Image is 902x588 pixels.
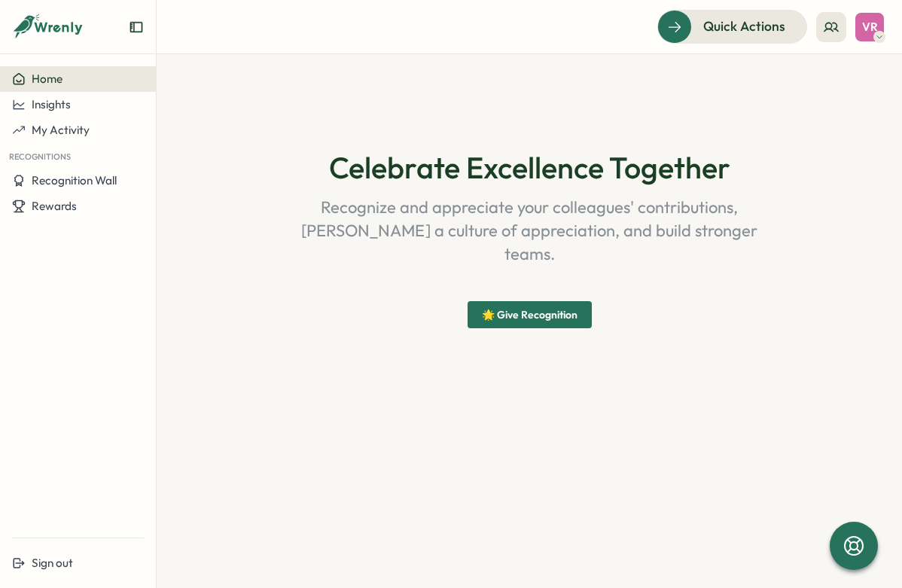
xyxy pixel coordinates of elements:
[129,20,144,35] button: Expand sidebar
[703,17,785,36] span: Quick Actions
[657,10,807,43] button: Quick Actions
[32,173,117,187] span: Recognition Wall
[862,20,878,33] span: VR
[32,199,77,213] span: Rewards
[468,301,592,328] button: 🌟 Give Recognition
[482,302,577,328] span: 🌟 Give Recognition
[32,123,90,137] span: My Activity
[223,151,836,184] h1: Celebrate Excellence Together
[855,13,884,41] button: VR
[32,72,62,86] span: Home
[32,97,71,111] span: Insights
[276,196,782,265] p: Recognize and appreciate your colleagues' contributions, [PERSON_NAME] a culture of appreciation,...
[32,556,73,570] span: Sign out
